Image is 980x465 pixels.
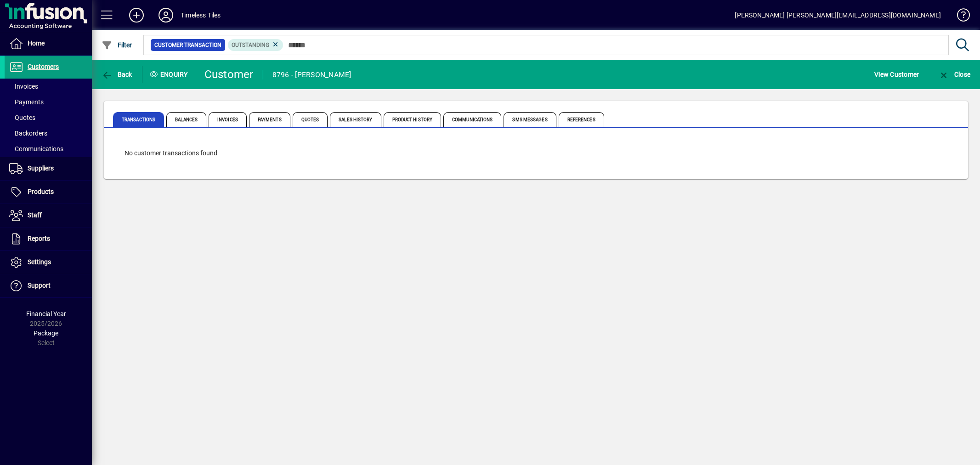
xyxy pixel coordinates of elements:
[929,66,980,83] app-page-header-button: Close enquiry
[5,125,92,141] a: Backorders
[384,112,442,127] span: Product History
[122,7,151,23] button: Add
[735,8,941,23] div: [PERSON_NAME] [PERSON_NAME][EMAIL_ADDRESS][DOMAIN_NAME]
[559,112,604,127] span: References
[330,112,381,127] span: Sales History
[5,141,92,157] a: Communications
[293,112,328,127] span: Quotes
[5,110,92,125] a: Quotes
[874,67,919,82] span: View Customer
[5,157,92,180] a: Suppliers
[166,112,206,127] span: Balances
[209,112,247,127] span: Invoices
[34,329,58,337] span: Package
[151,7,181,23] button: Profile
[228,39,283,51] mat-chip: Outstanding Status: Outstanding
[5,251,92,274] a: Settings
[154,40,221,50] span: Customer Transaction
[5,227,92,250] a: Reports
[9,83,38,90] span: Invoices
[9,130,47,137] span: Backorders
[28,40,45,47] span: Home
[950,2,969,32] a: Knowledge Base
[26,310,66,318] span: Financial Year
[181,8,221,23] div: Timeless Tiles
[232,42,269,48] span: Outstanding
[28,188,54,195] span: Products
[872,66,921,83] button: View Customer
[102,71,132,78] span: Back
[28,211,42,219] span: Staff
[9,114,35,121] span: Quotes
[5,79,92,94] a: Invoices
[92,66,142,83] app-page-header-button: Back
[28,282,51,289] span: Support
[9,98,44,106] span: Payments
[5,274,92,297] a: Support
[204,67,254,82] div: Customer
[9,145,63,153] span: Communications
[5,204,92,227] a: Staff
[5,32,92,55] a: Home
[102,41,132,49] span: Filter
[272,68,351,82] div: 8796 - [PERSON_NAME]
[28,258,51,266] span: Settings
[28,63,59,70] span: Customers
[443,112,501,127] span: Communications
[5,94,92,110] a: Payments
[28,235,50,242] span: Reports
[504,112,556,127] span: SMS Messages
[99,37,135,53] button: Filter
[115,139,957,167] div: No customer transactions found
[113,112,164,127] span: Transactions
[938,71,970,78] span: Close
[5,181,92,204] a: Products
[99,66,135,83] button: Back
[28,164,54,172] span: Suppliers
[936,66,973,83] button: Close
[249,112,290,127] span: Payments
[142,67,198,82] div: Enquiry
